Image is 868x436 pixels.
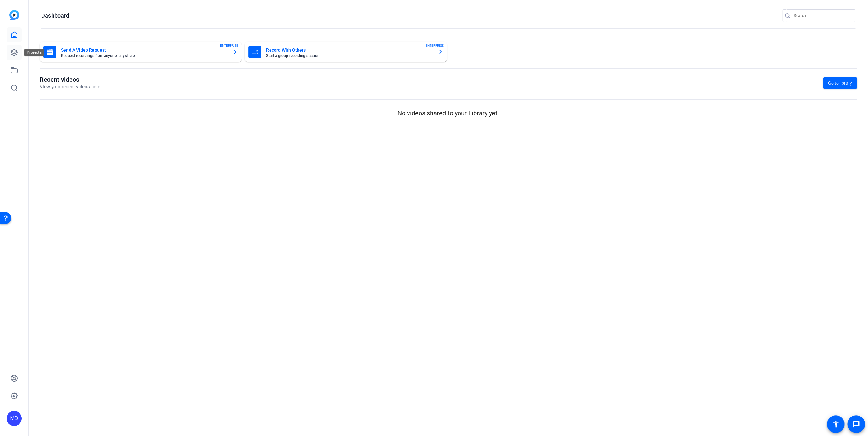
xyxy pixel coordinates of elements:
h1: Dashboard [41,12,69,19]
button: Record With OthersStart a group recording sessionENTERPRISE [245,42,447,62]
mat-card-title: Record With Others [266,46,433,54]
button: Send A Video RequestRequest recordings from anyone, anywhereENTERPRISE [40,42,242,62]
mat-card-title: Send A Video Request [61,46,228,54]
mat-icon: accessibility [832,420,839,428]
div: MD [7,411,22,426]
mat-card-subtitle: Start a group recording session [266,54,433,58]
p: View your recent videos here [40,83,100,91]
input: Search [794,12,850,19]
p: No videos shared to your Library yet. [40,108,857,118]
span: ENTERPRISE [220,43,238,48]
span: Go to library [828,80,852,86]
h1: Recent videos [40,76,100,83]
div: Projects [24,49,44,56]
img: blue-gradient.svg [9,10,19,20]
mat-card-subtitle: Request recordings from anyone, anywhere [61,54,228,58]
mat-icon: message [852,420,860,428]
span: ENTERPRISE [426,43,444,48]
a: Go to library [823,77,857,89]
